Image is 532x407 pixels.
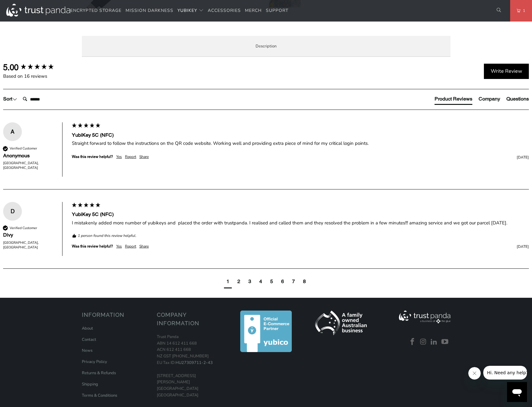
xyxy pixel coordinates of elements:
[116,154,122,159] div: Yes
[303,278,306,285] div: page8
[208,7,241,13] span: Accessories
[82,370,116,376] a: Returns & Refunds
[3,232,56,238] div: Divy
[440,338,450,346] a: Trust Panda Australia on YouTube
[176,360,213,365] a: HU27309711-2-43
[268,277,276,288] div: page5
[507,382,527,402] iframe: Button to launch messaging window
[266,7,288,13] span: Support
[237,278,240,285] div: page2
[70,3,122,18] a: Encrypted Storage
[3,207,22,216] div: D
[70,7,122,13] span: Encrypted Storage
[257,277,265,288] div: page4
[245,7,262,13] span: Merch
[152,244,529,249] div: [DATE]
[270,278,273,285] div: page5
[139,244,149,249] div: Share
[3,127,22,136] div: A
[3,73,69,80] div: Based on 16 reviews
[419,338,428,346] a: Trust Panda Australia on Instagram
[506,96,529,102] div: Questions
[82,337,96,342] a: Contact
[72,132,529,139] div: YubiKey 5C (NFC)
[71,202,101,209] div: 5 star rating
[126,3,173,18] a: Mission Darkness
[292,278,295,285] div: page7
[281,278,284,285] div: page6
[301,277,308,288] div: page8
[235,277,243,288] div: page2
[71,122,101,130] div: 5 star rating
[139,154,149,159] div: Share
[82,348,92,353] a: News
[479,96,500,102] div: Company
[226,278,229,285] div: page1
[20,93,70,105] input: Search
[20,63,54,71] div: 5.00 star rating
[10,146,37,151] div: Verified Customer
[259,278,262,285] div: page4
[125,244,136,249] div: Report
[177,7,197,13] span: YubiKey
[72,220,529,226] div: I mistakenly added more number of yubikeys and placed the order with trustpanda. I realised and c...
[157,334,226,399] p: Trust Panda ABN 14 612 411 668 ACN 612 411 668 NZ GST [PHONE_NUMBER] EU Tax ID: [STREET_ADDRESS][...
[82,381,98,387] a: Shipping
[468,367,481,380] iframe: Close message
[3,96,17,102] div: Sort
[82,326,93,331] a: About
[72,154,113,159] div: Was this review helpful?
[82,36,450,57] label: Description
[483,366,527,380] iframe: Message from company
[10,226,37,230] div: Verified Customer
[208,3,241,18] a: Accessories
[177,3,204,18] summary: YubiKey
[246,277,254,288] div: page3
[125,154,136,159] div: Report
[3,62,18,73] div: 5.00
[126,7,173,13] span: Mission Darkness
[520,7,525,14] span: 1
[408,338,417,346] a: Trust Panda Australia on Facebook
[116,244,122,249] div: Yes
[435,96,472,102] div: Product Reviews
[224,277,232,288] div: current page1
[82,359,107,365] a: Privacy Policy
[3,240,56,250] div: [GEOGRAPHIC_DATA], [GEOGRAPHIC_DATA]
[3,161,56,170] div: [GEOGRAPHIC_DATA], [GEOGRAPHIC_DATA]
[245,3,262,18] a: Merch
[72,140,529,147] div: Straight forward to follow the instructions on the QR code website. Working well and providing ex...
[78,233,137,238] em: 1 person found this review helpful.
[72,211,529,218] div: YubiKey 5C (NFC)
[3,62,69,73] div: Overall product rating out of 5: 5.00
[484,64,529,79] div: Write Review
[72,244,113,249] div: Was this review helpful?
[435,96,529,108] div: Reviews Tabs
[70,3,288,18] nav: Translation missing: en.navigation.header.main_nav
[4,4,45,9] span: Hi. Need any help?
[279,277,286,288] div: page6
[152,155,529,160] div: [DATE]
[266,3,288,18] a: Support
[248,278,251,285] div: page3
[290,277,297,288] div: page7
[6,4,70,17] img: Trust Panda Australia
[3,152,56,159] div: Anonymous
[430,338,439,346] a: Trust Panda Australia on LinkedIn
[82,393,117,398] a: Terms & Conditions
